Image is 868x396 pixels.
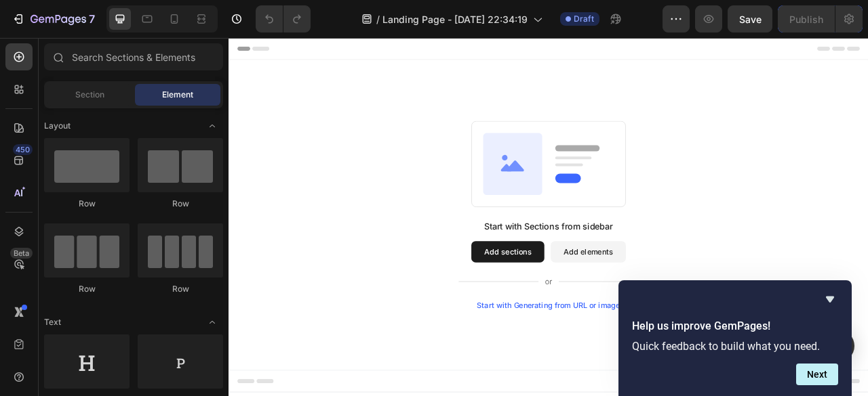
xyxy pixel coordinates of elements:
h2: Help us improve GemPages! [632,318,838,334]
span: / [376,12,380,26]
span: Landing Page - [DATE] 22:34:19 [382,12,528,26]
p: Quick feedback to build what you need. [632,340,838,353]
div: Row [138,283,223,295]
span: Section [75,89,104,101]
div: Start with Sections from sidebar [325,232,489,248]
button: Add elements [410,259,505,286]
button: Save [728,5,772,32]
button: Add sections [309,259,401,286]
button: 7 [5,5,101,32]
div: Help us improve GemPages! [632,291,838,385]
div: Beta [10,248,33,259]
span: Text [44,316,61,328]
span: Toggle open [201,115,223,137]
input: Search Sections & Elements [44,43,223,70]
div: Start with Generating from URL or image [316,334,498,345]
button: Next question [796,364,838,385]
div: Row [44,283,130,295]
button: Publish [778,5,835,32]
div: Row [138,198,223,210]
button: Hide survey [822,291,838,307]
div: 450 [13,144,33,155]
p: 7 [89,11,95,27]
div: Row [44,198,130,210]
span: Toggle open [201,311,223,333]
span: Save [739,14,762,25]
iframe: Design area [229,38,868,396]
span: Element [162,89,193,101]
span: Layout [44,120,71,132]
div: Publish [789,12,823,26]
div: Undo/Redo [256,5,311,32]
span: Draft [574,13,594,25]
